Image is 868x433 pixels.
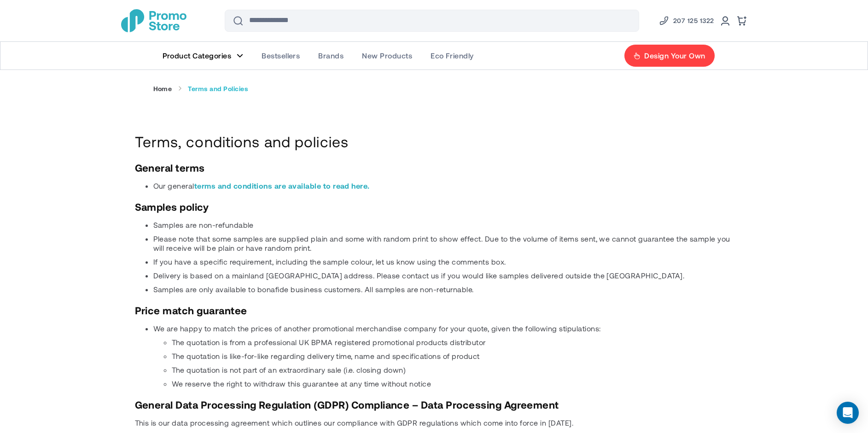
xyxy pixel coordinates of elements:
li: If you have a specific requirement, including the sample colour, let us know using the comments box. [153,257,734,266]
li: The quotation is from a professional UK BPMA registered promotional products distributor [172,338,734,347]
img: Promotional Merchandise [121,9,186,32]
li: We are happy to match the prices of another promotional merchandise company for your quote, given... [153,324,734,333]
h2: General terms [135,163,734,172]
span: Product Categories [163,51,232,60]
p: This is our data processing agreement which outlines our compliance with GDPR regulations which c... [135,418,734,427]
div: Open Intercom Messenger [837,402,859,424]
strong: General Data Processing Regulation (GDPR) Compliance – Data Processing Agreement [135,398,559,410]
li: Samples are only available to bonafide business customers. All samples are non-returnable. [153,285,734,294]
li: Delivery is based on a mainland [GEOGRAPHIC_DATA] address. Please contact us if you would like sa... [153,271,734,280]
span: Brands [318,51,344,60]
h2: Price match guarantee [135,306,734,315]
span: 207 125 1322 [673,15,714,26]
span: Bestsellers [262,51,300,60]
h1: Terms, conditions and policies [135,132,734,151]
h2: Samples policy [135,202,734,211]
li: The quotation is like-for-like regarding delivery time, name and specifications of product [172,352,734,361]
a: terms and conditions are available to read here. [194,181,370,190]
li: We reserve the right to withdraw this guarantee at any time without notice [172,379,734,388]
li: Please note that some samples are supplied plain and some with random print to show effect. Due t... [153,234,734,253]
a: Home [153,85,172,93]
li: Samples are non-refundable [153,220,734,230]
li: Our general [153,181,734,191]
li: The quotation is not part of an extraordinary sale (i.e. closing down) [172,365,734,375]
a: Phone [658,15,714,26]
span: Design Your Own [644,51,705,60]
span: Eco Friendly [431,51,474,60]
span: New Products [362,51,412,60]
a: store logo [121,9,186,32]
strong: Terms and Policies [188,85,248,93]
